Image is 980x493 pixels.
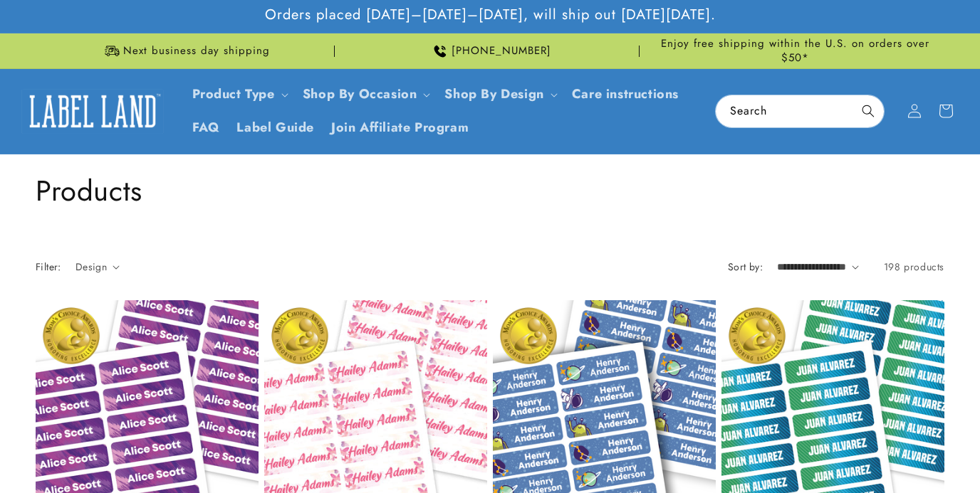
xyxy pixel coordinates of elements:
[16,84,170,139] a: Label Land
[192,85,275,103] a: Product Type
[303,86,417,102] span: Shop By Occasion
[728,260,763,274] label: Sort by:
[444,85,543,103] a: Shop By Design
[184,111,229,144] a: FAQ
[265,6,716,24] span: Orders placed [DATE]–[DATE]–[DATE], will ship out [DATE][DATE].
[853,95,884,127] button: Search
[884,260,944,274] span: 198 products
[36,172,944,209] h1: Products
[184,78,294,111] summary: Product Type
[228,111,323,144] a: Label Guide
[331,120,469,136] span: Join Affiliate Program
[75,260,120,275] summary: Design (0 selected)
[323,111,477,144] a: Join Affiliate Program
[294,78,437,111] summary: Shop By Occasion
[645,37,944,65] span: Enjoy free shipping within the U.S. on orders over $50*
[572,86,679,102] span: Care instructions
[236,120,314,136] span: Label Guide
[123,44,270,58] span: Next business day shipping
[452,44,551,58] span: [PHONE_NUMBER]
[21,89,164,133] img: Label Land
[192,120,220,136] span: FAQ
[36,260,61,275] h2: Filter:
[563,78,687,111] a: Care instructions
[436,78,563,111] summary: Shop By Design
[36,33,335,68] div: Announcement
[75,260,107,274] span: Design
[340,33,640,68] div: Announcement
[645,33,944,68] div: Announcement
